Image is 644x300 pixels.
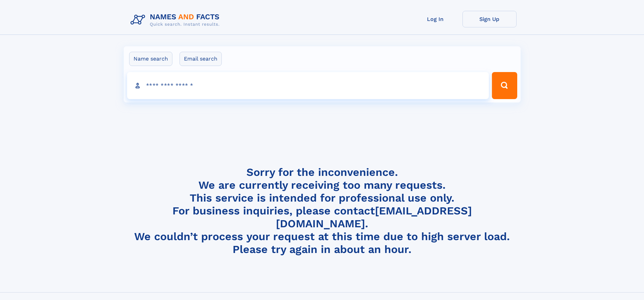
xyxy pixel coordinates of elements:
[127,72,489,99] input: search input
[492,72,517,99] button: Search Button
[462,11,517,27] a: Sign Up
[128,166,517,256] h4: Sorry for the inconvenience. We are currently receiving too many requests. This service is intend...
[408,11,462,27] a: Log In
[276,204,472,230] a: [EMAIL_ADDRESS][DOMAIN_NAME]
[128,11,225,29] img: Logo Names and Facts
[129,52,172,66] label: Name search
[180,52,222,66] label: Email search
